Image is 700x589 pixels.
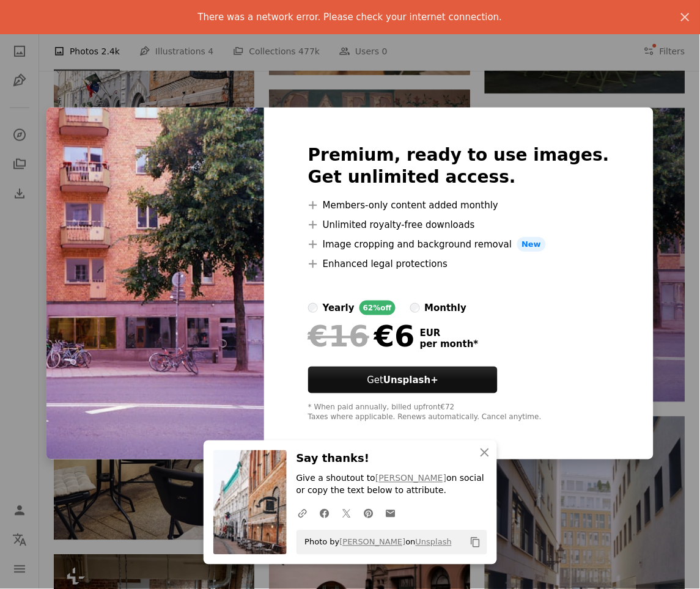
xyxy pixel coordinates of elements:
li: Unlimited royalty-free downloads [308,218,610,232]
input: monthly [410,303,420,313]
li: Enhanced legal protections [308,257,610,271]
a: [PERSON_NAME] [375,474,446,483]
div: yearly [323,301,355,315]
li: Image cropping and background removal [308,237,610,252]
span: Photo by on [299,533,452,552]
img: premium_photo-1754323529607-5ef87bef6bb7 [46,108,264,459]
a: Share on Twitter [336,501,358,525]
span: New [517,237,547,252]
span: €16 [308,320,369,352]
span: EUR [420,327,479,338]
h3: Say thanks! [297,450,487,468]
button: GetUnsplash+ [308,367,498,393]
p: There was a network error. Please check your internet connection. [197,10,502,24]
a: Unsplash [416,538,452,547]
div: * When paid annually, billed upfront €72 Taxes where applicable. Renews automatically. Cancel any... [308,403,610,423]
h2: Premium, ready to use images. Get unlimited access. [308,144,610,188]
button: Copy to clipboard [465,532,486,553]
a: Share on Facebook [314,501,336,525]
li: Members-only content added monthly [308,198,610,213]
a: Share on Pinterest [358,501,380,525]
p: Give a shoutout to on social or copy the text below to attribute. [297,473,487,497]
strong: Unsplash+ [383,375,438,386]
div: 62% off [359,301,396,315]
div: €6 [308,320,415,352]
div: monthly [425,301,467,315]
a: Share over email [380,501,402,525]
a: [PERSON_NAME] [340,538,406,547]
span: per month * [420,338,479,349]
input: yearly62%off [308,303,318,313]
